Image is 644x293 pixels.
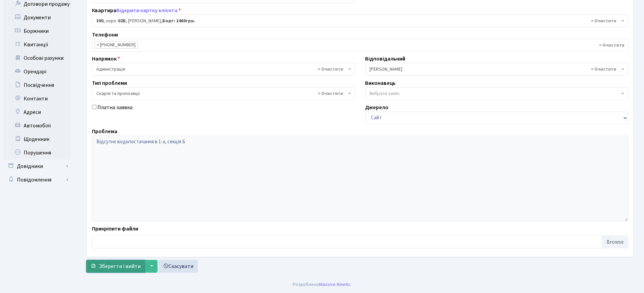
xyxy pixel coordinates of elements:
label: Тип проблеми [92,79,127,87]
span: Видалити всі елементи [591,66,616,73]
label: Виконавець [365,79,396,87]
span: Видалити всі елементи [599,42,624,49]
span: Видалити всі елементи [318,90,343,97]
a: Повідомлення [3,173,71,187]
label: Проблема [92,127,117,136]
a: Відкрити картку клієнта [116,7,177,14]
span: Видалити всі елементи [318,66,343,73]
span: <b>300</b>, корп.: <b>02Б</b>, Овчиннікова Тетяна Валентинівна, <b>Борг: 1460грн.</b> [96,18,620,24]
a: Автомобілі [3,119,71,132]
span: Синельник С.В. [365,63,628,76]
span: Зберегти і вийти [99,263,141,270]
a: Орендарі [3,65,71,78]
span: Синельник С.В. [369,66,620,73]
button: Зберегти і вийти [86,260,145,273]
div: Розроблено . [293,281,352,288]
span: <b>300</b>, корп.: <b>02Б</b>, Овчиннікова Тетяна Валентинівна, <b>Борг: 1460грн.</b> [92,15,628,27]
label: Джерело [365,103,388,112]
a: Порушення [3,146,71,160]
label: Платна заявка [97,103,133,112]
a: Щоденник [3,132,71,146]
a: Massive Kinetic [319,281,351,288]
a: Документи [3,11,71,24]
a: Адреси [3,105,71,119]
b: Борг: 1460грн. [162,18,195,24]
label: Квартира [92,6,181,15]
a: Посвідчення [3,78,71,92]
span: Скарги та пропозиції [96,90,347,97]
textarea: Відсутнє водопостачання в 1-а, секція Б [92,136,628,221]
a: Боржники [3,24,71,38]
a: Особові рахунки [3,51,71,65]
label: Телефони [92,31,118,39]
a: Скасувати [159,260,198,273]
b: 02Б [118,18,126,24]
a: Квитанції [3,38,71,51]
label: Прикріпити файли [92,225,138,233]
label: Напрямок [92,55,120,63]
span: Скарги та пропозиції [92,87,355,100]
a: Довідники [3,160,71,173]
span: Вибрати запис [369,90,400,97]
label: Відповідальний [365,55,405,63]
li: +380991986912 [94,41,138,49]
span: Видалити всі елементи [591,18,616,24]
a: Контакти [3,92,71,105]
span: Адміністрація [96,66,347,73]
b: 300 [96,18,103,24]
span: × [97,42,99,48]
span: Адміністрація [92,63,355,76]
